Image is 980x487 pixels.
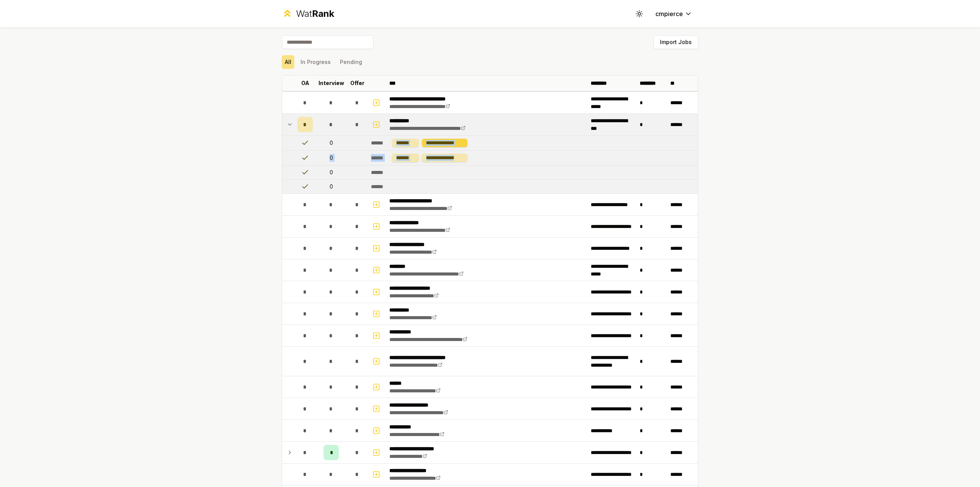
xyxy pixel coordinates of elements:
p: Offer [350,79,364,87]
button: All [282,55,294,69]
button: Pending [337,55,365,69]
span: cmpierce [655,9,683,18]
button: cmpierce [649,7,698,21]
div: Wat [296,8,334,20]
span: Rank [312,8,334,19]
td: 0 [316,151,346,165]
td: 0 [316,180,346,193]
td: 0 [316,166,346,179]
a: WatRank [282,8,334,20]
td: 0 [316,136,346,150]
button: Import Jobs [653,35,698,49]
p: OA [301,79,309,87]
p: Interview [318,79,344,87]
button: In Progress [297,55,334,69]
